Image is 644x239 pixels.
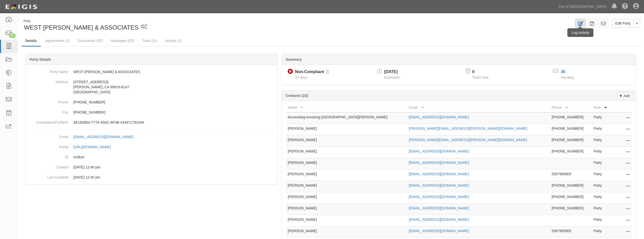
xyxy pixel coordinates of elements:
[550,169,592,181] td: 5307565905
[592,124,612,135] td: Party
[592,204,612,215] td: Party
[28,67,275,77] dd: WEST [PERSON_NAME] & ASSOCIATES
[30,57,51,61] b: Party Details
[24,24,139,31] span: WEST [PERSON_NAME] & ASSOCIATES
[592,103,612,112] th: Role
[295,69,324,75] div: Non-Compliant
[9,33,16,38] div: 57
[28,77,68,84] dt: Address
[592,158,612,169] td: Party
[409,206,469,210] a: [EMAIL_ADDRESS][DOMAIN_NAME]
[28,117,68,125] dt: ComplianceProfileID
[28,107,68,115] dt: Fax
[286,226,407,238] td: [PERSON_NAME]
[286,94,308,98] b: Contacts (23)
[28,67,68,74] dt: Party Name
[28,107,275,117] dd: [PHONE_NUMBER]
[28,97,68,105] dt: Phone
[384,75,400,79] span: Expiration
[22,36,41,47] a: Details
[28,152,275,162] dd: ex3kvv
[107,36,138,46] a: Messages (25)
[592,192,612,204] td: Party
[139,36,161,46] a: Tasks (0)
[592,181,612,192] td: Party
[295,75,307,79] span: Since 09/01/2025
[561,70,565,74] a: 36
[286,158,407,169] td: [PERSON_NAME]
[28,162,68,170] dt: Created
[612,19,634,28] a: Edit Party
[550,192,592,204] td: [PHONE_NUMBER]
[141,24,147,30] i: 2 scheduled workflows
[409,218,469,222] a: [EMAIL_ADDRESS][DOMAIN_NAME]
[286,181,407,192] td: [PERSON_NAME]
[409,172,469,176] a: [EMAIL_ADDRESS][DOMAIN_NAME]
[592,112,612,124] td: Party
[161,36,185,46] a: Activity (2)
[41,36,73,46] a: Agreements (2)
[622,4,628,10] i: Help Center - Complianz
[567,28,593,37] div: Log Activity
[556,2,609,12] a: City of [GEOGRAPHIC_DATA]
[550,181,592,192] td: [PHONE_NUMBER]
[409,229,469,233] a: [EMAIL_ADDRESS][DOMAIN_NAME]
[409,195,469,199] a: [EMAIL_ADDRESS][DOMAIN_NAME]
[407,103,550,112] th: Email
[550,226,592,238] td: 5307565905
[409,149,469,153] a: [EMAIL_ADDRESS][DOMAIN_NAME]
[28,172,275,182] dd: 01/04/2024 12:40 pm
[617,93,632,99] a: Add
[28,162,275,172] dd: 01/04/2024 12:40 pm
[592,215,612,226] td: Party
[592,169,612,181] td: Party
[622,93,630,99] p: Add
[550,204,592,215] td: [PHONE_NUMBER]
[472,75,489,79] span: Tasks Due
[4,2,39,11] img: logo-5460c22ac91f19d4615b14bd174203de0afe785f0fc80cf4dbbc73dc1793850b.png
[550,135,592,147] td: [PHONE_NUMBER]
[286,215,407,226] td: [PERSON_NAME]
[286,124,407,135] td: [PERSON_NAME]
[409,183,469,187] a: [EMAIL_ADDRESS][DOMAIN_NAME]
[409,115,469,119] a: [EMAIL_ADDRESS][DOMAIN_NAME]
[409,161,469,165] a: [EMAIL_ADDRESS][DOMAIN_NAME]
[286,112,407,124] td: Accounting-Invoicing [GEOGRAPHIC_DATA][PERSON_NAME]
[28,97,275,107] dd: [PHONE_NUMBER]
[286,103,407,112] th: Name
[592,147,612,158] td: Party
[409,138,527,142] a: [PERSON_NAME][EMAIL_ADDRESS][PERSON_NAME][DOMAIN_NAME]
[286,192,407,204] td: [PERSON_NAME]
[384,69,400,75] div: [DATE]
[28,172,68,180] dt: Last Updated
[550,103,592,112] th: Phone
[73,135,139,139] a: [EMAIL_ADDRESS][DOMAIN_NAME]
[286,147,407,158] td: [PERSON_NAME]
[550,147,592,158] td: [PHONE_NUMBER]
[286,204,407,215] td: [PERSON_NAME]
[28,152,68,160] dt: ID
[472,69,495,75] p: 0
[73,134,133,139] div: [EMAIL_ADDRESS][DOMAIN_NAME]
[286,57,302,61] b: Summary
[28,142,68,149] dt: Portal
[592,226,612,238] td: Party
[22,19,327,32] div: WEST YOST & ASSOCIATES
[592,135,612,147] td: Party
[73,120,275,125] p: 4E192B64-777A-43AC-8F3B-43397179154A
[286,135,407,147] td: [PERSON_NAME]
[550,124,592,135] td: [PHONE_NUMBER]
[28,77,275,97] dd: [STREET_ADDRESS] [PERSON_NAME], CA 95616-6147 [GEOGRAPHIC_DATA]
[286,169,407,181] td: [PERSON_NAME]
[326,70,329,74] i: Pending Review
[74,36,107,46] a: Documents (52)
[550,112,592,124] td: [PHONE_NUMBER]
[561,75,574,79] span: Pending
[73,145,116,149] a: [URL][DOMAIN_NAME]
[288,69,293,74] i: Non-Compliant
[28,132,68,139] dt: Email
[24,19,139,23] div: Party
[409,126,527,131] a: [PERSON_NAME][EMAIL_ADDRESS][PERSON_NAME][DOMAIN_NAME]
